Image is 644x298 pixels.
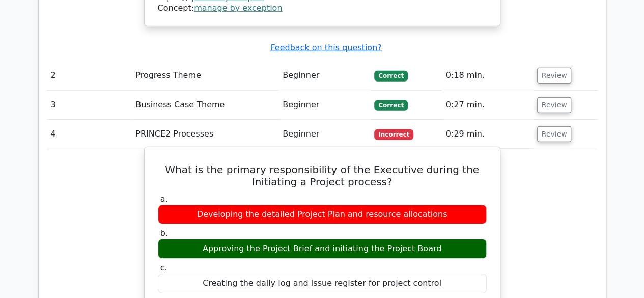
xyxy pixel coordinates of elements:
[278,61,370,90] td: Beginner
[374,100,407,111] span: Correct
[194,3,282,13] a: manage by exception
[158,3,487,14] div: Concept:
[131,120,278,149] td: PRINCE2 Processes
[278,120,370,149] td: Beginner
[47,120,132,149] td: 4
[157,164,488,188] h5: What is the primary responsibility of the Executive during the Initiating a Project process?
[278,91,370,120] td: Beginner
[131,61,278,90] td: Progress Theme
[158,274,487,293] div: Creating the daily log and issue register for project control
[47,61,132,90] td: 2
[160,228,168,238] span: b.
[442,120,533,149] td: 0:29 min.
[537,97,572,113] button: Review
[374,71,407,81] span: Correct
[160,194,168,204] span: a.
[442,91,533,120] td: 0:27 min.
[374,129,413,140] span: Incorrect
[537,126,572,142] button: Review
[47,91,132,120] td: 3
[158,205,487,225] div: Developing the detailed Project Plan and resource allocations
[270,43,381,52] a: Feedback on this question?
[160,263,167,273] span: c.
[442,61,533,90] td: 0:18 min.
[131,91,278,120] td: Business Case Theme
[537,68,572,84] button: Review
[158,239,487,259] div: Approving the Project Brief and initiating the Project Board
